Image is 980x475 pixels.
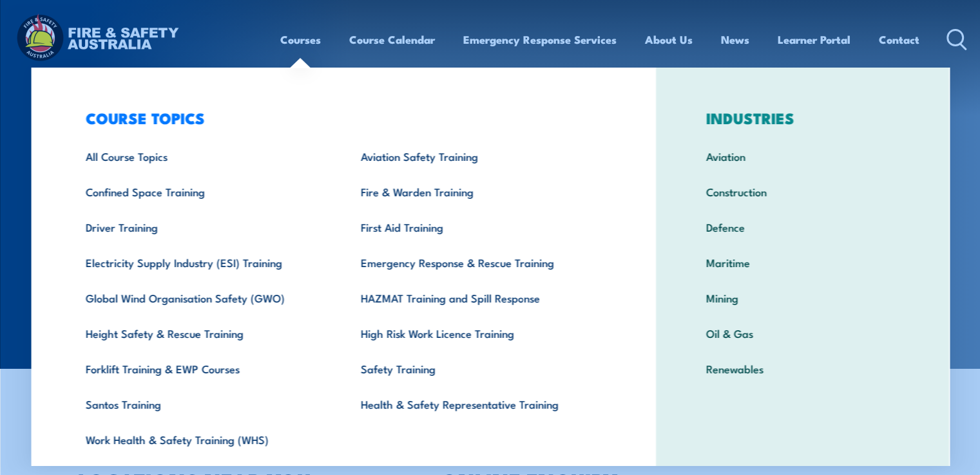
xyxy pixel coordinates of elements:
h3: INDUSTRIES [686,109,919,127]
a: Height Safety & Rescue Training [65,315,340,351]
a: Health & Safety Representative Training [340,386,615,422]
a: Emergency Response Services [463,23,617,57]
a: Learner Portal [778,23,850,57]
a: Fire & Warden Training [340,174,615,209]
a: Santos Training [65,386,340,422]
a: Contact [879,23,919,57]
a: Emergency Response & Rescue Training [340,245,615,280]
a: High Risk Work Licence Training [340,315,615,351]
a: Oil & Gas [686,315,919,351]
a: Aviation Safety Training [340,138,615,174]
a: Global Wind Organisation Safety (GWO) [65,280,340,315]
a: News [721,23,749,57]
a: Renewables [686,351,919,386]
a: Course Calendar [349,23,435,57]
a: Aviation [686,138,919,174]
a: About Us [645,23,693,57]
a: Defence [686,209,919,245]
a: Construction [686,174,919,209]
a: First Aid Training [340,209,615,245]
a: Courses [280,23,321,57]
a: Mining [686,280,919,315]
a: Maritime [686,245,919,280]
a: HAZMAT Training and Spill Response [340,280,615,315]
a: Safety Training [340,351,615,386]
a: Forklift Training & EWP Courses [65,351,340,386]
a: Driver Training [65,209,340,245]
a: Electricity Supply Industry (ESI) Training [65,245,340,280]
h3: COURSE TOPICS [65,109,615,127]
a: All Course Topics [65,138,340,174]
a: Confined Space Training [65,174,340,209]
a: Work Health & Safety Training (WHS) [65,422,340,457]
